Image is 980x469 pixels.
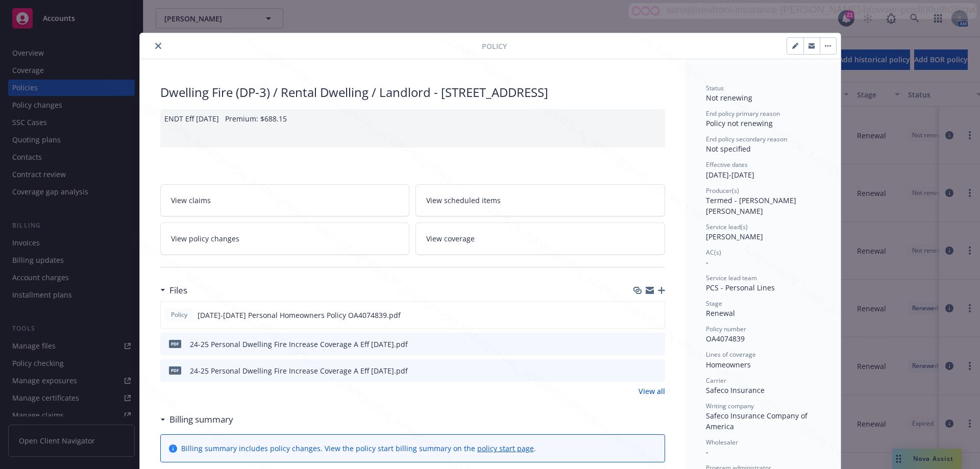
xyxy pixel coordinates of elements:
span: Policy not renewing [706,118,773,128]
button: download file [635,310,643,320]
span: pdf [169,340,181,348]
div: Billing summary [160,413,233,426]
span: AC(s) [706,248,721,257]
button: preview file [651,310,660,320]
span: Service lead(s) [706,223,748,231]
span: End policy primary reason [706,109,780,118]
span: - [706,257,708,267]
a: View claims [160,184,410,216]
span: Effective dates [706,160,748,169]
button: preview file [652,365,661,376]
span: [DATE]-[DATE] Personal Homeowners Policy OA4074839.pdf [198,310,401,320]
span: Carrier [706,376,726,385]
div: Homeowners [706,359,820,370]
span: View coverage [426,233,475,244]
h3: Billing summary [169,413,233,426]
span: - [706,447,708,457]
span: pdf [169,366,181,374]
span: Policy [169,310,189,319]
button: close [152,40,164,52]
span: View scheduled items [426,195,501,206]
div: 24-25 Personal Dwelling Fire Increase Coverage A Eff [DATE].pdf [190,339,408,350]
span: View claims [171,195,211,206]
span: Status [706,84,724,92]
span: PCS - Personal Lines [706,283,775,292]
span: Not specified [706,144,751,154]
span: [PERSON_NAME] [706,232,763,241]
span: Writing company [706,402,754,410]
span: Wholesaler [706,438,738,447]
a: View policy changes [160,223,410,255]
h3: Files [169,284,187,297]
span: Policy [482,41,507,52]
div: [DATE] - [DATE] [706,160,820,180]
span: Stage [706,299,722,308]
div: Billing summary includes policy changes. View the policy start billing summary on the . [181,443,536,454]
div: 24-25 Personal Dwelling Fire Increase Coverage A Eff [DATE].pdf [190,365,408,376]
span: Lines of coverage [706,350,756,359]
span: Producer(s) [706,186,739,195]
span: Policy number [706,325,746,333]
span: Safeco Insurance Company of America [706,411,810,431]
div: Dwelling Fire (DP-3) / Rental Dwelling / Landlord - [STREET_ADDRESS] [160,84,665,101]
button: download file [635,365,644,376]
span: Service lead team [706,274,757,282]
span: Not renewing [706,93,752,103]
a: policy start page [477,443,534,453]
div: Files [160,284,187,297]
span: Safeco Insurance [706,385,765,395]
span: End policy secondary reason [706,135,787,143]
span: Termed - [PERSON_NAME] [PERSON_NAME] [706,195,798,216]
span: View policy changes [171,233,239,244]
a: View coverage [415,223,665,255]
button: preview file [652,339,661,350]
div: ENDT Eff [DATE] Premium: $688.15 [160,109,665,147]
a: View scheduled items [415,184,665,216]
span: OA4074839 [706,334,745,343]
button: download file [635,339,644,350]
a: View all [639,386,665,397]
span: Renewal [706,308,735,318]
